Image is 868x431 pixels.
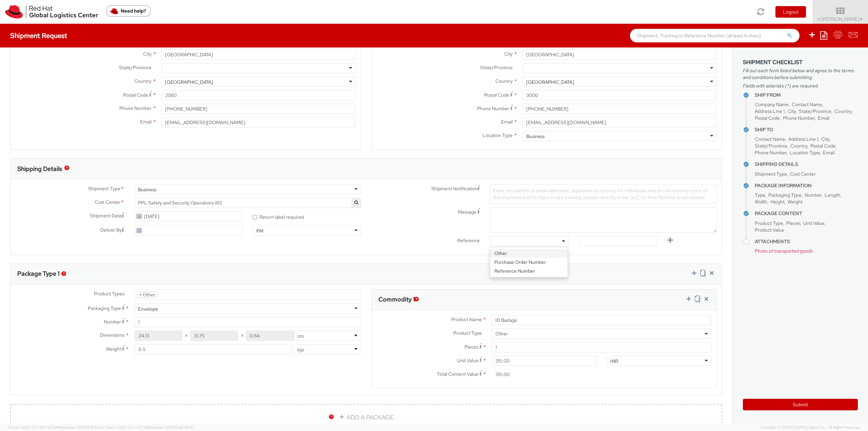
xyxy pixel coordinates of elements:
span: Postal Code [484,92,509,98]
span: City [504,51,513,57]
span: Fill out each form listed below and agree to the terms and conditions before submitting [743,67,858,81]
input: Shipment, Tracking or Reference Number (at least 4 chars) [630,29,800,42]
input: Return label required [253,215,257,219]
h4: Attachments [755,239,858,244]
span: Postal Code [123,92,148,98]
h3: Commodity 1 [378,296,415,303]
img: rh-logistics-00dfa346123c4ec078e1.svg [5,5,98,19]
span: Height [770,199,785,205]
span: Shipment Date [90,212,122,219]
span: Location Type [482,132,513,138]
span: Deliver By [100,227,122,234]
span: Length [825,192,840,198]
span: Weight [106,346,121,352]
span: Country [834,108,851,114]
span: Phone Number [477,105,509,112]
span: Address Line 1 [788,136,818,142]
div: [GEOGRAPHIC_DATA] [165,79,213,85]
span: Contact Name [792,101,822,107]
span: Packaging Type [88,305,121,311]
span: Number [104,319,121,325]
span: Company Name [755,101,789,107]
h4: Package Content [755,211,858,216]
span: Phone Number [119,105,152,111]
span: Product Type [453,330,482,336]
label: Return label required [253,213,305,220]
span: × [139,292,142,298]
span: Email [140,119,152,125]
span: State/Province [755,143,787,149]
span: Product Types [94,291,124,297]
span: X [182,331,190,341]
span: Dimensions [100,332,124,338]
span: Shipment Type [755,171,787,177]
span: V [PERSON_NAME] [817,16,864,22]
span: Postal Code [755,115,780,121]
span: X [238,331,246,341]
h3: Shipping Details [17,165,62,172]
span: Phone Number [783,115,815,121]
span: Other [495,331,708,337]
span: Email [823,150,834,156]
span: Copyright © [DATE]-[DATE] Agistix Inc., All Rights Reserved [761,425,860,430]
div: Reference Number [490,267,568,275]
span: PPL Safety and Security Operations 813 [134,198,361,208]
div: Envelope [138,306,158,312]
span: Product Value [755,227,784,233]
div: PM [256,228,263,234]
span: ▼ [860,17,864,22]
span: State/Province [480,64,513,71]
button: Need help? [106,5,151,17]
span: City [821,136,829,142]
h4: Ship From [755,93,858,98]
div: INR [610,358,618,365]
input: Height [246,331,294,341]
span: Email [818,115,829,121]
span: Total Content Value [437,371,478,377]
span: State/Province [799,108,831,114]
h3: Shipment Checklist [743,59,858,65]
h4: Shipping Details [755,162,858,167]
span: Address Line 1 [755,108,785,114]
span: Contact Name [755,136,785,142]
span: Fields with asterisks (*) are required [743,82,858,89]
span: Photo of transported goods [755,248,813,254]
span: Postal Code [810,143,835,149]
span: Message [458,209,476,215]
span: Type [755,192,765,198]
button: Submit [743,399,858,410]
span: Country [495,78,513,84]
span: Reference [457,237,480,243]
h4: Shipment Request [10,32,67,39]
span: City [788,108,796,114]
span: State/Province [119,64,152,71]
span: Pieces [465,344,478,350]
span: master, [DATE] 08:04:37 [152,425,195,430]
span: Cost Center [95,199,120,207]
button: Logout [775,6,806,18]
span: Phone Number [755,150,787,156]
div: Business [138,186,156,193]
span: Packaging Type [768,192,802,198]
span: Server: 2025.21.0-667a72bf6fa [8,425,105,430]
span: Unit Value [803,220,825,226]
span: City [143,51,152,57]
span: Product Name [451,316,482,322]
span: master, [DATE] 10:54:32 [63,425,105,430]
span: Weight [788,199,803,205]
span: Location Type [790,150,820,156]
div: Business [526,133,545,140]
span: Country [790,143,807,149]
span: Country [134,78,152,84]
h4: Package Information [755,183,858,188]
span: Pieces [786,220,800,226]
span: Unit Value [457,357,478,364]
span: Other [492,329,711,339]
h4: Ship To [755,127,858,132]
span: PPL Safety and Security Operations 813 [138,200,357,206]
span: Cost Center [790,171,816,177]
div: Purchase Order Number [490,258,568,267]
span: Width [755,199,767,205]
span: Shipment Type [88,185,120,193]
input: Width [190,331,238,341]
